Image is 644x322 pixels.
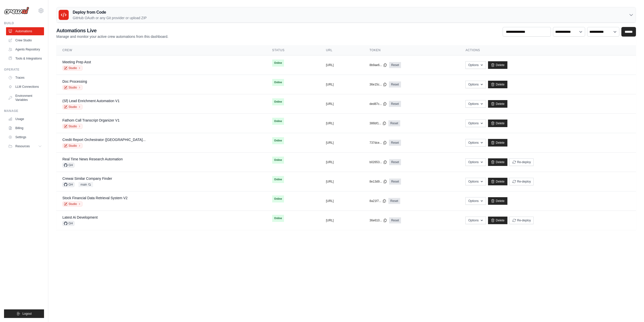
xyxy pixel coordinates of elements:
[62,215,98,219] a: Latest Ai Development
[465,120,486,127] button: Options
[62,118,119,122] a: Fathom Call Transcript Organizer V1
[272,98,284,105] span: Online
[272,60,284,67] span: Online
[370,180,387,184] button: 8e13d9...
[62,124,83,129] a: Studio
[4,109,44,113] div: Manage
[488,139,507,147] a: Delete
[465,197,486,205] button: Options
[6,45,44,53] a: Agents Repository
[370,82,387,86] button: 36e15c...
[388,120,400,126] a: Reset
[388,198,400,204] a: Reset
[62,104,83,109] a: Studio
[488,197,507,205] a: Delete
[62,138,146,142] a: Credit Report Orchestrator ([GEOGRAPHIC_DATA]...
[389,62,401,68] a: Reset
[6,36,44,44] a: Crew Studio
[6,142,44,150] button: Resources
[4,21,44,25] div: Build
[56,45,266,55] th: Crew
[459,45,636,55] th: Actions
[62,99,119,103] a: (Sf) Lead Enrichment Automation V1
[370,102,387,106] button: ded87c...
[364,45,460,55] th: Token
[6,115,44,123] a: Usage
[370,160,387,164] button: b02653...
[62,85,83,90] a: Studio
[62,143,83,148] a: Studio
[320,45,364,55] th: URL
[370,218,387,222] button: 36e610...
[272,157,284,164] span: Online
[56,34,168,39] p: Manage and monitor your active crew automations from this dashboard.
[73,9,147,15] h3: Deploy from Code
[465,100,486,108] button: Options
[272,195,284,202] span: Online
[389,179,401,185] a: Reset
[370,121,386,125] button: 386bf1...
[62,66,83,71] a: Studio
[62,201,83,207] a: Studio
[62,221,74,226] span: GH
[389,159,401,165] a: Reset
[465,178,486,185] button: Options
[272,215,284,222] span: Online
[488,81,507,88] a: Delete
[62,196,128,200] a: Stock Financial Data Retrieval System V2
[6,74,44,82] a: Traces
[370,63,387,67] button: 8b9ae6...
[62,79,87,83] a: Doc Processing
[465,139,486,147] button: Options
[56,27,168,34] h2: Automations Live
[73,15,147,20] p: GitHub OAuth or any Git provider or upload ZIP
[272,118,284,125] span: Online
[488,100,507,108] a: Delete
[389,101,401,107] a: Reset
[619,298,644,322] iframe: Chat Widget
[465,158,486,166] button: Options
[15,144,30,148] span: Resources
[62,60,91,64] a: Meeting Prep Asst
[488,158,507,166] a: Delete
[6,83,44,91] a: LLM Connections
[389,140,401,146] a: Reset
[465,81,486,88] button: Options
[465,217,486,224] button: Options
[509,217,534,224] button: Re-deploy
[6,54,44,63] a: Tools & Integrations
[509,178,534,185] button: Re-deploy
[389,81,401,87] a: Reset
[4,309,44,318] button: Logout
[272,137,284,144] span: Online
[465,61,486,69] button: Options
[272,176,284,183] span: Online
[266,45,320,55] th: Status
[488,178,507,185] a: Delete
[6,27,44,35] a: Automations
[6,124,44,132] a: Billing
[62,163,74,168] span: GH
[389,217,401,223] a: Reset
[509,158,534,166] button: Re-deploy
[4,7,29,14] img: Logo
[22,312,32,316] span: Logout
[488,120,507,127] a: Delete
[488,217,507,224] a: Delete
[6,133,44,141] a: Settings
[62,182,74,187] span: GH
[62,157,123,161] a: Real Time News Research Automation
[272,79,284,86] span: Online
[62,177,112,181] a: Crewai Similar Company Finder
[78,182,93,187] span: main
[4,68,44,72] div: Operate
[6,92,44,104] a: Environment Variables
[488,61,507,69] a: Delete
[370,199,386,203] button: 8a21f7...
[370,141,387,145] button: 737dce...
